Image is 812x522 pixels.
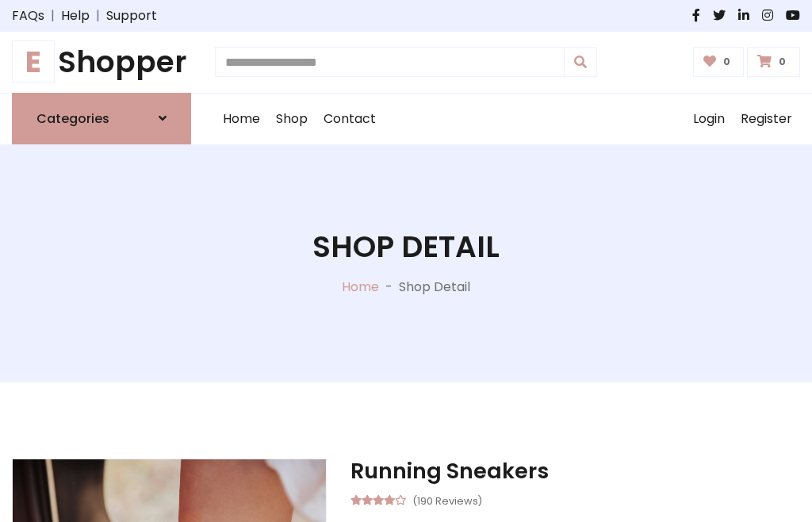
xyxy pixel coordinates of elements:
[44,6,61,25] span: |
[215,94,268,144] a: Home
[316,94,384,144] a: Contact
[719,55,734,69] span: 0
[747,47,800,77] a: 0
[379,278,399,297] p: -
[12,44,191,80] h1: Shopper
[106,6,157,25] a: Support
[36,111,109,126] h6: Categories
[268,94,316,144] a: Shop
[12,6,44,25] a: FAQs
[733,94,800,144] a: Register
[399,278,470,297] p: Shop Detail
[12,40,55,83] span: E
[61,6,90,25] a: Help
[312,229,500,265] h1: Shop Detail
[350,459,800,484] h3: Running Sneakers
[775,55,790,69] span: 0
[12,44,191,80] a: EShopper
[412,490,482,509] small: (190 Reviews)
[342,278,379,296] a: Home
[12,93,191,144] a: Categories
[693,47,745,77] a: 0
[685,94,733,144] a: Login
[90,6,106,25] span: |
